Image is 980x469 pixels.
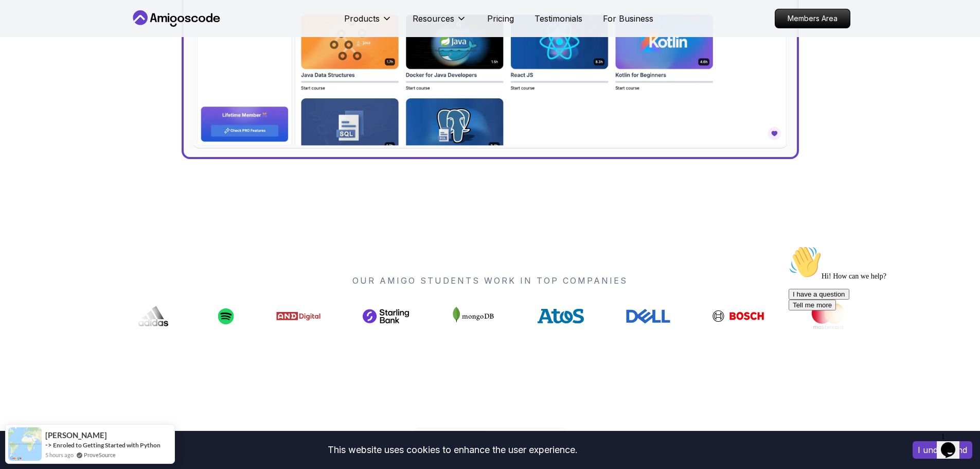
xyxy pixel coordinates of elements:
[8,439,897,461] div: This website uses cookies to enhance the user experience.
[937,428,970,459] iframe: chat widget
[4,58,51,69] button: Tell me more
[4,4,189,69] div: 👋Hi! How can we help?I have a questionTell me more
[775,9,850,28] a: Members Area
[487,12,514,25] a: Pricing
[45,441,52,449] span: ->
[84,450,116,459] a: ProveSource
[603,12,653,25] a: For Business
[344,12,380,25] p: Products
[130,274,850,287] p: OUR AMIGO STUDENTS WORK IN TOP COMPANIES
[45,431,107,440] span: [PERSON_NAME]
[8,427,42,461] img: provesource social proof notification image
[53,441,161,449] a: Enroled to Getting Started with Python
[4,4,37,37] img: :wave:
[413,12,454,25] p: Resources
[534,12,582,25] a: Testimonials
[4,47,65,58] button: I have a question
[785,241,970,423] iframe: chat widget
[4,31,102,39] span: Hi! How can we help?
[413,12,467,33] button: Resources
[45,450,74,459] span: 5 hours ago
[775,9,850,28] p: Members Area
[913,441,972,459] button: Accept cookies
[344,12,392,33] button: Products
